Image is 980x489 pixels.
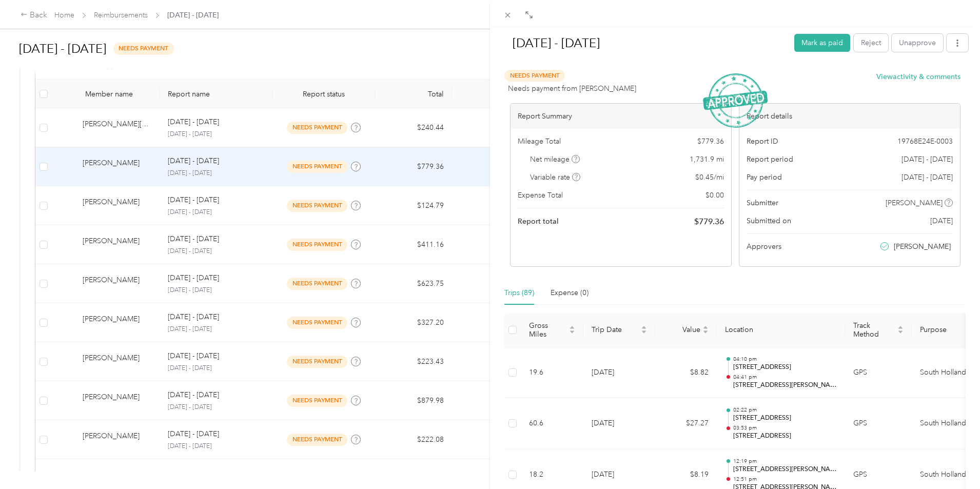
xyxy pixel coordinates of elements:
span: Report ID [747,136,778,147]
span: caret-up [897,324,904,330]
span: caret-down [702,329,709,335]
h1: Aug 21 - Sep 3, 2025 [502,31,787,55]
p: 04:10 pm [733,356,837,363]
span: caret-up [569,324,575,330]
td: GPS [845,398,912,449]
p: 04:41 pm [733,374,837,381]
span: Variable rate [530,172,580,183]
span: caret-down [641,329,647,335]
button: Viewactivity & comments [876,71,961,82]
span: Gross Miles [529,321,567,339]
span: $ 779.36 [697,136,724,147]
span: $ 0.45 / mi [695,172,724,183]
button: Mark as paid [794,34,850,52]
span: caret-down [569,329,575,335]
span: Needs payment from [PERSON_NAME] [508,83,636,94]
div: Report Summary [511,104,731,129]
span: Submitted on [747,216,791,226]
span: 19768E24E-0003 [897,136,953,147]
p: [STREET_ADDRESS] [733,432,837,441]
span: Purpose [920,325,972,334]
td: $27.27 [655,398,717,449]
div: Report details [739,104,960,129]
p: [STREET_ADDRESS][PERSON_NAME] [733,381,837,390]
p: 03:53 pm [733,424,837,432]
span: Submitter [747,198,778,208]
iframe: Everlance-gr Chat Button Frame [923,432,980,489]
p: [STREET_ADDRESS] [733,363,837,372]
span: caret-up [641,324,647,330]
p: [STREET_ADDRESS][PERSON_NAME] [733,465,837,474]
span: Trip Date [592,325,639,334]
p: 02:22 pm [733,406,837,414]
th: Track Method [845,313,912,347]
td: $8.82 [655,347,717,399]
span: Report period [747,154,793,165]
span: caret-down [897,329,904,335]
span: Report total [518,216,559,227]
span: Expense Total [518,190,563,201]
span: [PERSON_NAME] [894,241,951,252]
span: Track Method [853,321,895,339]
span: $ 779.36 [694,216,724,228]
th: Value [655,313,717,347]
div: Trips (89) [504,287,534,299]
span: Approvers [747,241,781,252]
div: Expense (0) [551,287,589,299]
span: Mileage Total [518,136,561,147]
td: 19.6 [521,347,583,399]
span: Value [663,325,700,334]
button: Unapprove [892,34,943,52]
span: [DATE] [930,216,953,226]
button: Reject [854,34,888,52]
th: Trip Date [583,313,655,347]
p: 12:19 pm [733,458,837,465]
span: Net mileage [530,154,580,165]
span: Pay period [747,172,782,183]
span: 1,731.9 mi [690,154,724,165]
span: caret-up [702,324,709,330]
th: Location [717,313,845,347]
td: [DATE] [583,347,655,399]
p: [STREET_ADDRESS] [733,414,837,423]
span: Needs Payment [504,70,565,82]
span: [DATE] - [DATE] [901,172,953,183]
p: 12:51 pm [733,476,837,483]
td: GPS [845,347,912,399]
span: [DATE] - [DATE] [901,154,953,165]
td: [DATE] [583,398,655,449]
td: 60.6 [521,398,583,449]
th: Gross Miles [521,313,583,347]
span: $ 0.00 [705,190,724,201]
span: [PERSON_NAME] [886,198,943,208]
img: ApprovedStamp [703,73,768,128]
